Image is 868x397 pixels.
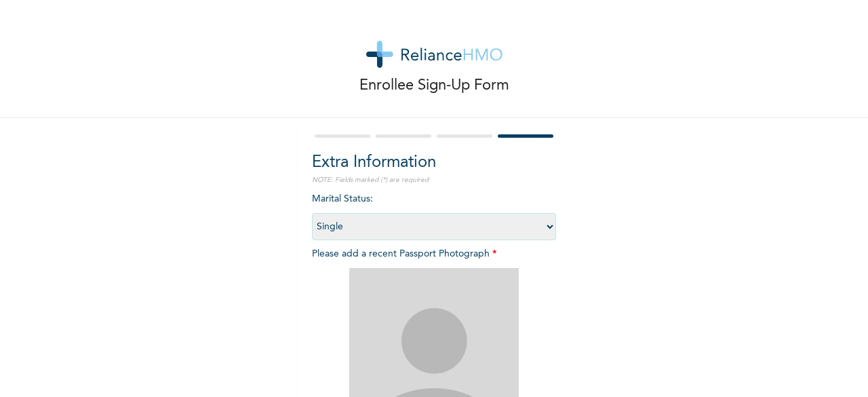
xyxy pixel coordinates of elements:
img: logo [366,41,502,68]
span: Marital Status : [312,194,556,231]
p: Enrollee Sign-Up Form [359,75,509,97]
p: NOTE: Fields marked (*) are required [312,175,556,185]
h2: Extra Information [312,151,556,175]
